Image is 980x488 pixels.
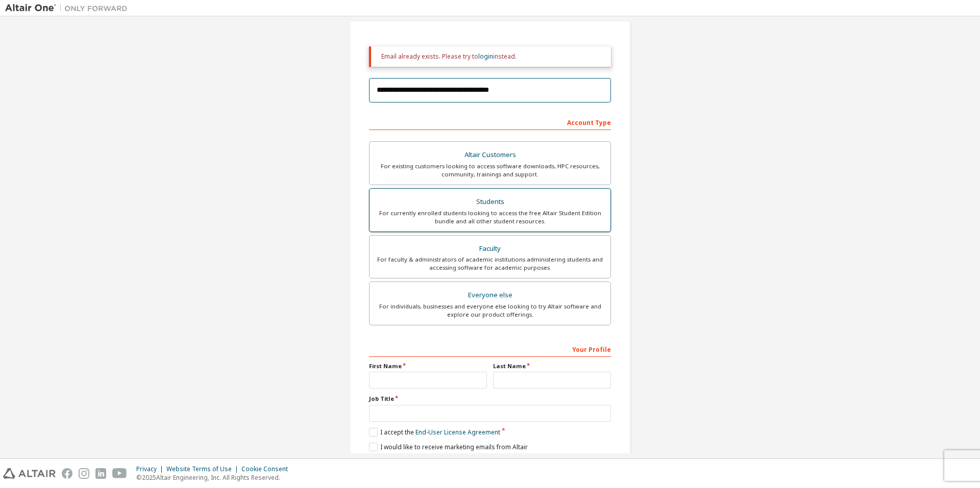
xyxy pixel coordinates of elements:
img: altair_logo.svg [3,468,56,479]
img: facebook.svg [62,468,72,479]
div: Privacy [136,465,166,473]
img: Altair One [5,3,133,13]
a: End-User License Agreement [415,428,500,436]
div: Students [376,195,604,209]
div: Cookie Consent [241,465,294,473]
div: Your Profile [369,341,611,357]
label: Last Name [493,362,611,370]
div: For existing customers looking to access software downloads, HPC resources, community, trainings ... [376,162,604,178]
a: login [478,52,493,61]
div: For faculty & administrators of academic institutions administering students and accessing softwa... [376,255,604,272]
div: Website Terms of Use [166,465,241,473]
img: instagram.svg [79,468,89,479]
div: Account Type [369,114,611,130]
div: Altair Customers [376,148,604,162]
label: Job Title [369,395,611,403]
div: Faculty [376,242,604,256]
div: For currently enrolled students looking to access the free Altair Student Edition bundle and all ... [376,209,604,225]
div: Everyone else [376,288,604,302]
div: For individuals, businesses and everyone else looking to try Altair software and explore our prod... [376,302,604,319]
label: First Name [369,362,487,370]
p: © 2025 Altair Engineering, Inc. All Rights Reserved. [136,473,294,482]
img: youtube.svg [112,468,127,479]
div: Email already exists. Please try to instead. [381,53,603,61]
label: I accept the [369,428,500,436]
img: linkedin.svg [95,468,106,479]
label: I would like to receive marketing emails from Altair [369,443,528,451]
